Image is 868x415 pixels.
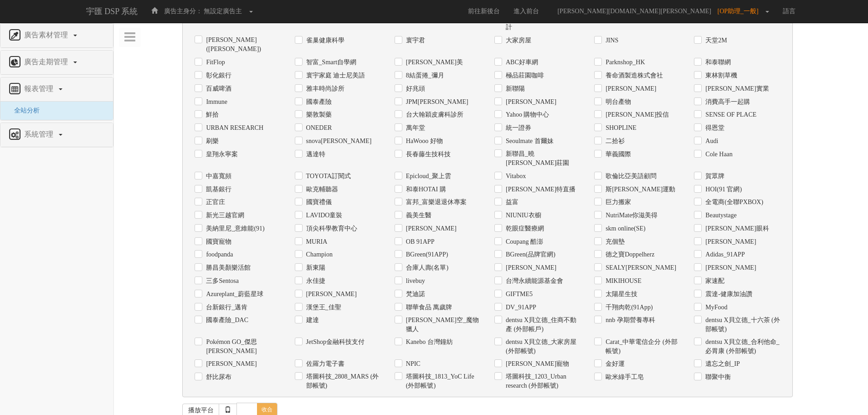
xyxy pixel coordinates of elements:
label: HaWooo 好物 [404,137,443,146]
label: SHOPLINE [603,123,637,133]
label: 家速配 [703,277,724,286]
label: 得恩堂 [703,123,724,133]
label: TOYOTA訂閱式 [304,172,351,181]
label: 金好運 [603,359,625,369]
label: NIUNIU衣櫥 [503,211,541,220]
span: 廣告素材管理 [22,31,72,39]
label: Pokémon GO_傑思[PERSON_NAME] [204,338,281,356]
label: 國寶禮儀 [304,198,332,207]
label: [PERSON_NAME]實業 [703,84,769,93]
label: FitFlop [204,58,225,67]
label: Kanebo 台灣鐘紡 [404,338,453,347]
span: 全站分析 [7,107,40,114]
label: Champion [304,250,333,259]
label: MURIA [304,237,328,246]
label: 寰宇家庭 迪士尼美語 [304,71,365,80]
span: 廣告走期管理 [22,58,72,66]
label: 鮮拾 [204,110,219,119]
a: 廣告走期管理 [7,55,106,70]
label: nnb 孕期營養專科 [603,316,655,325]
label: 合庫人壽(名單) [404,263,448,272]
label: Beautystage [703,211,736,220]
a: 廣告素材管理 [7,28,106,43]
label: [PERSON_NAME] [503,263,556,272]
a: 系統管理 [7,128,106,142]
label: 塔圖科技_1203_Urban research (外部帳號) [503,372,580,390]
span: [OP助理_一般] [718,8,763,15]
label: [PERSON_NAME] [703,237,756,246]
label: JetShop金融科技支付 [304,338,365,347]
label: [PERSON_NAME]美 [404,58,463,67]
label: 塔圖科技_2808_MARS (外部帳號) [304,372,381,390]
label: 斯[PERSON_NAME]運動 [603,185,675,194]
label: 千翔肉乾(91App) [603,303,652,312]
label: [PERSON_NAME] [503,97,556,107]
label: 歐克輔聽器 [304,185,338,194]
label: snova[PERSON_NAME] [304,137,372,146]
label: 建達 [304,316,319,325]
label: 統一證券 [503,123,531,133]
label: [PERSON_NAME]([PERSON_NAME]) [204,36,281,54]
label: HOI(91 官網) [703,185,742,194]
label: 智富_Smart自學網 [304,58,356,67]
label: Yahoo 購物中心 [503,110,549,119]
label: ABC好車網 [503,58,538,67]
label: 益富 [503,198,519,207]
label: [PERSON_NAME] [404,224,457,233]
label: 中嘉寬頻 [204,172,231,181]
label: DV_91APP [503,303,536,312]
label: 新聯陽 [503,84,525,93]
label: Epicloud_聚上雲 [404,172,452,181]
label: [PERSON_NAME] [204,359,257,369]
label: [PERSON_NAME]特直播 [503,185,575,194]
label: 新東陽 [304,263,325,272]
span: 系統管理 [22,130,58,138]
label: livebuy [404,277,425,286]
label: 國寶寵物 [204,237,231,246]
label: 皇翔永寧案 [204,150,238,159]
label: 新聯昌_曉[PERSON_NAME]莊園 [503,149,580,168]
label: [PERSON_NAME]眼科 [703,224,769,233]
label: 雅丰時尚診所 [304,84,344,93]
label: Audi [703,137,718,146]
label: [PERSON_NAME]空_魔物獵人 [404,316,481,334]
label: 極品莊園咖啡 [503,71,544,80]
label: LAVIDO童裝 [304,211,343,220]
label: Cole Haan [703,150,732,159]
label: 富邦_富樂退退休專案 [404,198,467,207]
label: 和泰聯網 [703,58,731,67]
label: 好兆頭 [404,84,425,93]
label: SEALY[PERSON_NAME] [603,263,676,272]
label: Coupang 酷澎 [503,237,543,246]
label: 義美生醫 [404,211,431,220]
label: Seoulmate 首爾妹 [503,137,554,146]
label: 太陽星生技 [603,290,637,299]
label: 舒比尿布 [204,373,231,382]
label: 德之寶Doppelherz [603,250,654,259]
label: 明台產物 [603,97,631,107]
label: 新光三越官網 [204,211,244,220]
label: 勝昌美顏樂活館 [204,263,251,272]
label: [PERSON_NAME]寵物 [503,359,569,369]
label: 萬年堂 [404,123,425,133]
label: dentsu X貝立德_大家房屋 (外部帳號) [503,338,580,356]
label: ONEDER [304,123,332,133]
label: 養命酒製造株式會社 [603,71,663,80]
label: SENSE ОF PLACE [703,110,756,119]
label: 雀巢健康科學 [304,36,344,45]
label: 乾眼症醫療網 [503,224,544,233]
label: BGreen(品牌官網) [503,250,555,259]
label: 刷樂 [204,137,219,146]
label: Adidas_91APP [703,250,745,259]
label: 充個墊 [603,237,625,246]
label: [PERSON_NAME] [703,263,756,272]
label: 消費高手一起購 [703,97,750,107]
label: 聯聚中衡 [703,373,731,382]
label: Immune [204,97,227,107]
label: MyFood [703,303,727,312]
label: [PERSON_NAME]投信 [603,110,669,119]
label: 東林割草機 [703,71,737,80]
label: NutriMate你滋美得 [603,211,657,220]
label: foodpanda [204,250,233,259]
label: 二拾衫 [603,137,625,146]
